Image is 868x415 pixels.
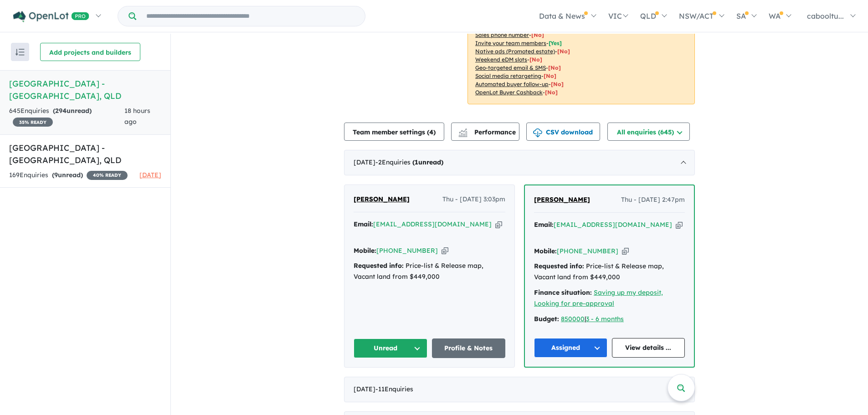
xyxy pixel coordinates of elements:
span: [DATE] [139,171,161,179]
strong: ( unread) [412,158,443,166]
span: - 11 Enquir ies [375,385,413,393]
span: Performance [460,128,516,136]
div: [DATE] [344,150,695,175]
img: bar-chart.svg [458,131,467,137]
button: Copy [622,246,629,256]
a: [EMAIL_ADDRESS][DOMAIN_NAME] [554,220,672,229]
u: Automated buyer follow-up [475,81,549,87]
a: [PHONE_NUMBER] [376,246,438,255]
div: 169 Enquir ies [9,170,128,181]
a: View details ... [612,338,685,358]
u: Sales phone number [475,31,529,38]
div: | [534,314,685,325]
u: OpenLot Buyer Cashback [475,89,543,96]
button: CSV download [526,123,600,141]
span: Thu - [DATE] 2:47pm [621,195,685,205]
span: 18 hours ago [124,107,150,126]
span: 4 [429,128,433,136]
span: [ No ] [531,31,544,38]
span: [No] [548,64,561,71]
span: [No] [551,81,564,87]
button: All enquiries (645) [607,123,690,141]
a: [PERSON_NAME] [534,195,590,205]
strong: Mobile: [534,247,557,255]
a: [PHONE_NUMBER] [557,247,618,255]
span: Thu - [DATE] 3:03pm [442,194,505,205]
span: cabooltu... [807,11,844,20]
div: Price-list & Release map, Vacant land from $449,000 [354,261,505,282]
button: Copy [495,220,502,229]
button: Copy [442,246,448,256]
strong: Requested info: [534,262,584,270]
img: line-chart.svg [459,128,467,133]
h5: [GEOGRAPHIC_DATA] - [GEOGRAPHIC_DATA] , QLD [9,142,161,166]
img: sort.svg [15,49,25,56]
a: Saving up my deposit, Looking for pre-approval [534,288,663,307]
button: Performance [451,123,519,141]
strong: ( unread) [53,107,92,115]
input: Try estate name, suburb, builder or developer [138,6,363,26]
a: [PERSON_NAME] [354,194,410,205]
span: [PERSON_NAME] [534,195,590,204]
span: [ Yes ] [549,40,562,46]
h5: [GEOGRAPHIC_DATA] - [GEOGRAPHIC_DATA] , QLD [9,77,161,102]
span: 294 [55,107,67,115]
u: Native ads (Promoted estate) [475,48,555,55]
strong: Finance situation: [534,288,592,297]
span: 9 [54,171,58,179]
button: Add projects and builders [40,43,140,61]
a: 3 - 6 months [586,315,624,323]
strong: Email: [354,220,373,228]
u: Geo-targeted email & SMS [475,64,546,71]
button: Unread [354,338,427,358]
span: 40 % READY [87,171,128,180]
button: Team member settings (4) [344,123,444,141]
img: download icon [533,128,542,138]
a: Profile & Notes [432,338,506,358]
button: Assigned [534,338,607,358]
strong: Email: [534,220,554,229]
span: 1 [415,158,418,166]
a: [EMAIL_ADDRESS][DOMAIN_NAME] [373,220,492,228]
span: [PERSON_NAME] [354,195,410,203]
span: [No] [557,48,570,55]
u: Invite your team members [475,40,546,46]
img: Openlot PRO Logo White [13,11,89,22]
div: [DATE] [344,377,695,402]
strong: Budget: [534,315,559,323]
u: Social media retargeting [475,72,541,79]
div: 645 Enquir ies [9,106,124,128]
u: Weekend eDM slots [475,56,527,63]
strong: ( unread) [52,171,83,179]
span: [No] [544,72,556,79]
strong: Mobile: [354,246,376,255]
span: - 2 Enquir ies [375,158,443,166]
div: Price-list & Release map, Vacant land from $449,000 [534,261,685,283]
span: 35 % READY [13,118,53,127]
span: [No] [545,89,558,96]
strong: Requested info: [354,261,404,270]
a: 850000 [561,315,585,323]
button: Copy [676,220,683,230]
span: [No] [529,56,542,63]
